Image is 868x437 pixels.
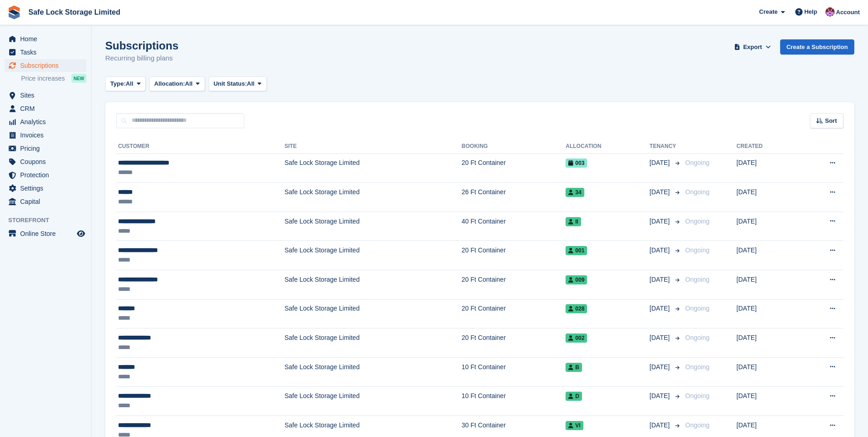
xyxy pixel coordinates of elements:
span: [DATE] [650,275,672,284]
span: VI [566,421,583,430]
span: Allocation: [154,79,185,88]
span: [DATE] [650,246,672,255]
img: Toni Ebong [825,7,835,16]
span: Subscriptions [20,59,75,72]
span: Invoices [20,129,75,142]
span: Pricing [20,142,75,155]
span: [DATE] [650,421,672,430]
a: menu [5,89,86,102]
td: Safe Lock Storage Limited [285,328,462,358]
span: 028 [566,304,587,313]
span: Export [743,43,762,52]
span: [DATE] [650,391,672,401]
span: Online Store [20,227,75,240]
span: Coupons [20,155,75,168]
span: Ongoing [685,305,710,312]
span: Ongoing [685,246,710,254]
span: Price increases [21,74,65,83]
th: Site [285,139,462,154]
td: [DATE] [737,328,798,358]
td: 20 Ft Container [462,241,566,270]
td: Safe Lock Storage Limited [285,299,462,328]
span: All [185,79,193,88]
a: Create a Subscription [780,39,854,55]
button: Unit Status: All [209,76,267,92]
a: Preview store [75,228,86,239]
span: Ongoing [685,392,710,399]
a: Safe Lock Storage Limited [25,5,124,20]
td: [DATE] [737,183,798,212]
span: All [247,79,255,88]
td: [DATE] [737,299,798,328]
span: Type: [110,79,126,88]
span: Protection [20,169,75,181]
span: Unit Status: [214,79,247,88]
a: menu [5,102,86,115]
td: [DATE] [737,241,798,270]
span: 34 [566,188,584,197]
a: menu [5,169,86,181]
td: Safe Lock Storage Limited [285,357,462,387]
span: II [566,217,581,226]
a: menu [5,46,86,59]
span: Storefront [8,216,91,225]
span: Help [804,7,817,16]
span: Ongoing [685,218,710,225]
td: Safe Lock Storage Limited [285,387,462,416]
a: menu [5,59,86,72]
span: Ongoing [685,363,710,371]
span: Sites [20,89,75,102]
p: Recurring billing plans [105,53,178,64]
th: Created [737,139,798,154]
span: 003 [566,158,587,168]
span: [DATE] [650,362,672,372]
a: menu [5,155,86,168]
td: 20 Ft Container [462,270,566,300]
span: Create [759,7,777,16]
span: Ongoing [685,276,710,283]
span: 009 [566,275,587,284]
th: Allocation [566,139,649,154]
td: Safe Lock Storage Limited [285,241,462,270]
td: Safe Lock Storage Limited [285,183,462,212]
span: Ongoing [685,159,710,166]
button: Allocation: All [149,76,205,92]
span: [DATE] [650,333,672,343]
span: D [566,392,582,401]
img: stora-icon-8386f47178a22dfd0bd8f6a31ec36ba5ce8667c1dd55bd0f319d3a0aa187defe.svg [7,5,21,19]
a: menu [5,33,86,45]
span: Home [20,33,75,45]
a: menu [5,195,86,208]
td: [DATE] [737,153,798,183]
span: [DATE] [650,158,672,168]
span: CRM [20,102,75,115]
td: 26 Ft Container [462,183,566,212]
span: [DATE] [650,217,672,226]
td: Safe Lock Storage Limited [285,212,462,241]
td: 40 Ft Container [462,212,566,241]
span: Ongoing [685,188,710,196]
span: 002 [566,333,587,343]
span: All [126,79,134,88]
span: Account [836,8,860,17]
a: Price increases NEW [21,73,86,83]
span: Ongoing [685,334,710,341]
td: 10 Ft Container [462,387,566,416]
div: NEW [71,74,86,83]
span: Capital [20,195,75,208]
span: [DATE] [650,304,672,313]
a: menu [5,227,86,240]
span: Sort [825,116,837,126]
span: 001 [566,246,587,255]
a: menu [5,129,86,142]
th: Tenancy [650,139,682,154]
td: 20 Ft Container [462,299,566,328]
th: Booking [462,139,566,154]
td: [DATE] [737,212,798,241]
a: menu [5,142,86,155]
button: Export [733,39,773,55]
h1: Subscriptions [105,39,178,52]
a: menu [5,115,86,128]
td: [DATE] [737,270,798,300]
span: Settings [20,182,75,195]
